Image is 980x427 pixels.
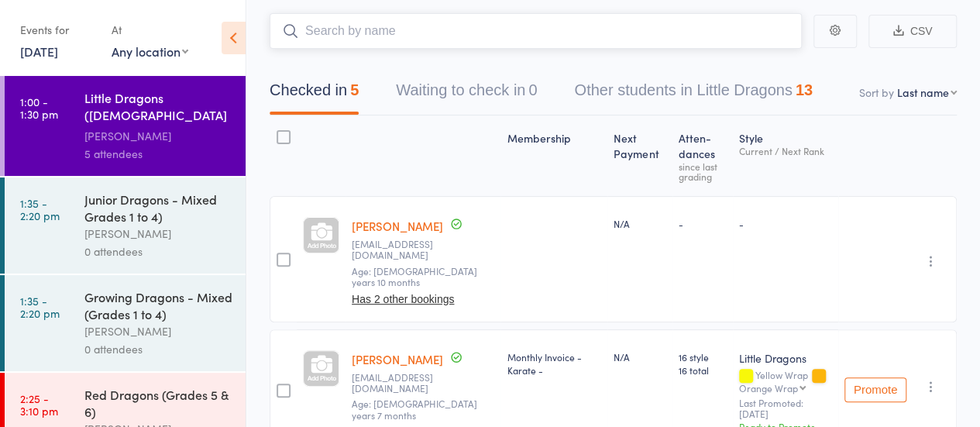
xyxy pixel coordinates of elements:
[352,264,477,288] span: Age: [DEMOGRAPHIC_DATA] years 10 months
[739,398,832,420] small: Last Promoted: [DATE]
[20,392,58,417] time: 2:25 - 3:10 pm
[868,15,957,48] button: CSV
[614,350,666,363] div: N/A
[739,350,832,366] div: Little Dragons
[500,122,607,189] div: Membership
[859,84,894,100] label: Sort by
[5,76,246,176] a: 1:00 -1:30 pmLittle Dragons ([DEMOGRAPHIC_DATA] Kindy & Prep)[PERSON_NAME]5 attendees
[574,74,813,115] button: Other students in Little Dragons13
[350,81,359,98] div: 5
[739,146,832,156] div: Current / Next Rank
[528,81,537,98] div: 0
[84,243,232,260] div: 0 attendees
[796,81,813,98] div: 13
[739,217,832,230] div: -
[733,122,838,189] div: Style
[5,177,246,274] a: 1:35 -2:20 pmJunior Dragons - Mixed Grades 1 to 4)[PERSON_NAME]0 attendees
[352,239,494,261] small: S_galgano@hotmail.com
[20,197,60,222] time: 1:35 - 2:20 pm
[20,17,96,43] div: Events for
[20,43,58,60] a: [DATE]
[84,145,232,163] div: 5 attendees
[897,84,949,100] div: Last name
[112,43,188,60] div: Any location
[352,397,477,421] span: Age: [DEMOGRAPHIC_DATA] years 7 months
[84,127,232,145] div: [PERSON_NAME]
[270,74,359,115] button: Checked in5
[84,191,232,225] div: Junior Dragons - Mixed Grades 1 to 4)
[844,377,906,402] button: Promote
[607,122,672,189] div: Next Payment
[270,13,802,49] input: Search by name
[396,74,537,115] button: Waiting to check in0
[614,217,666,230] div: N/A
[352,351,443,367] a: [PERSON_NAME]
[84,288,232,322] div: Growing Dragons - Mixed (Grades 1 to 4)
[507,350,601,377] div: Monthly Invoice - Karate -
[84,340,232,358] div: 0 attendees
[112,17,188,43] div: At
[20,294,60,319] time: 1:35 - 2:20 pm
[679,217,727,230] div: -
[5,275,246,371] a: 1:35 -2:20 pmGrowing Dragons - Mixed (Grades 1 to 4)[PERSON_NAME]0 attendees
[20,95,58,120] time: 1:00 - 1:30 pm
[739,370,832,393] div: Yellow Wrap
[352,218,443,234] a: [PERSON_NAME]
[739,383,798,393] div: Orange Wrap
[679,363,727,377] span: 16 total
[679,350,727,363] span: 16 style
[84,386,232,420] div: Red Dragons (Grades 5 & 6)
[679,161,727,181] div: since last grading
[672,122,733,189] div: Atten­dances
[84,89,232,127] div: Little Dragons ([DEMOGRAPHIC_DATA] Kindy & Prep)
[84,225,232,243] div: [PERSON_NAME]
[352,293,454,305] button: Has 2 other bookings
[84,322,232,340] div: [PERSON_NAME]
[352,372,494,394] small: dash_reborn@hotmail.com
